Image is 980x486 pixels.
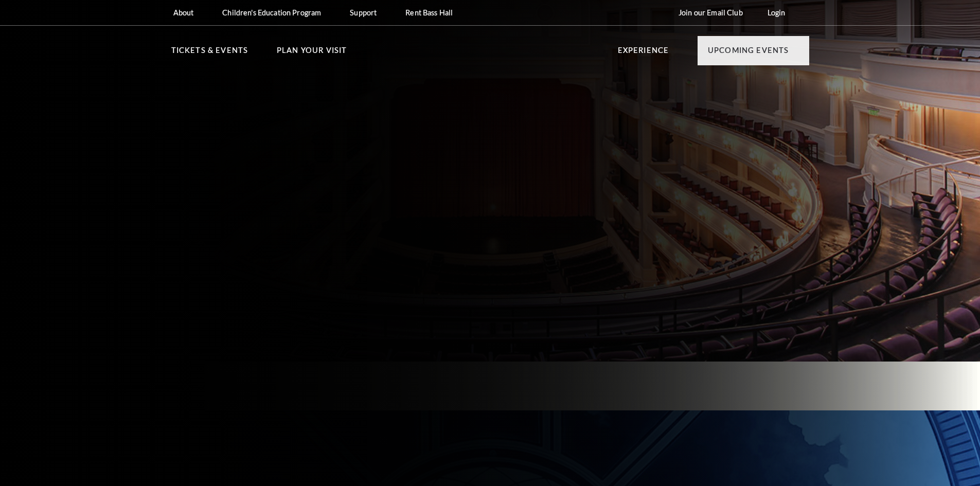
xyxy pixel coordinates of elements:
p: Rent Bass Hall [405,8,453,17]
p: Plan Your Visit [277,44,347,63]
p: About [173,8,194,17]
p: Tickets & Events [171,44,248,63]
p: Support [350,8,377,17]
p: Children's Education Program [222,8,321,17]
p: Upcoming Events [708,44,789,63]
p: Experience [618,44,669,63]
